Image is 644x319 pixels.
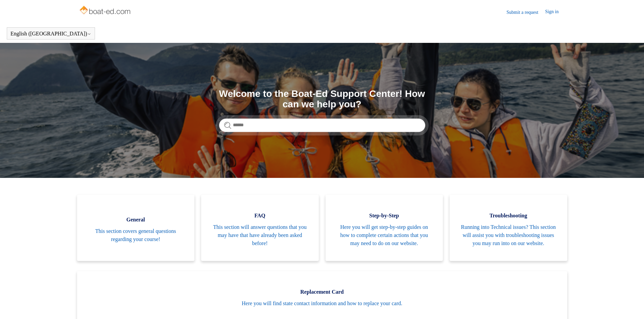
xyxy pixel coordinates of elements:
[326,195,443,261] a: Step-by-Step Here you will get step-by-step guides on how to complete certain actions that you ma...
[460,212,557,220] span: Troubleshooting
[219,118,425,132] input: Search
[79,4,133,18] img: Boat-Ed Help Center home page
[87,288,557,296] span: Replacement Card
[211,212,309,220] span: FAQ
[219,89,425,110] h1: Welcome to the Boat-Ed Support Center! How can we help you?
[87,299,557,308] span: Here you will find state contact information and how to replace your card.
[77,195,195,261] a: General This section covers general questions regarding your course!
[336,223,433,247] span: Here you will get step-by-step guides on how to complete certain actions that you may need to do ...
[450,195,567,261] a: Troubleshooting Running into Technical issues? This section will assist you with troubleshooting ...
[336,212,433,220] span: Step-by-Step
[506,9,545,16] a: Submit a request
[621,296,639,314] div: Live chat
[201,195,319,261] a: FAQ This section will answer questions that you may have that have already been asked before!
[545,8,565,16] a: Sign in
[10,31,91,37] button: English ([GEOGRAPHIC_DATA])
[211,223,309,247] span: This section will answer questions that you may have that have already been asked before!
[87,216,185,224] span: General
[87,227,185,243] span: This section covers general questions regarding your course!
[460,223,557,247] span: Running into Technical issues? This section will assist you with troubleshooting issues you may r...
